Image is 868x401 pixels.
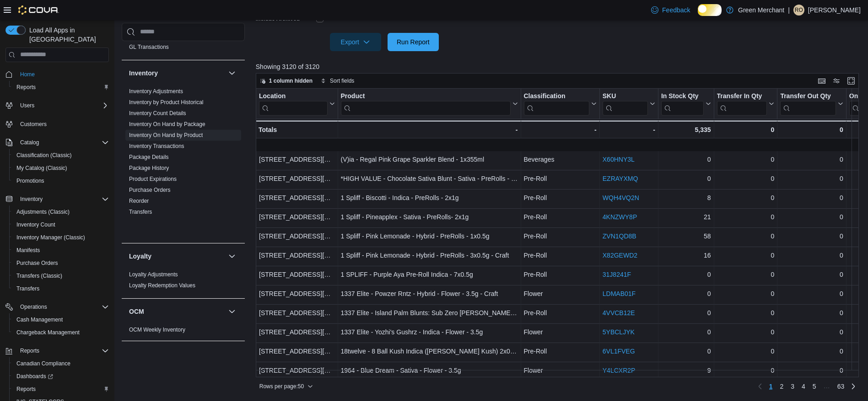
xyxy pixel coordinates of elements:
[16,152,72,159] span: Classification (Classic)
[603,155,635,163] a: X60HNY3L
[661,326,711,337] div: 0
[523,192,596,203] div: Pre-Roll
[9,81,113,94] button: Reports
[16,329,80,336] span: Chargeback Management
[846,75,857,86] button: Enter fullscreen
[16,221,55,228] span: Inventory Count
[603,366,636,374] a: Y4LCXR2P
[129,43,169,51] span: GL Transactions
[780,382,783,391] span: 2
[340,192,518,203] div: 1 Spliff - Biscotti - Indica - PreRolls - 2x1g
[16,194,46,205] button: Inventory
[2,301,113,313] button: Operations
[340,92,518,115] button: Product
[129,99,204,106] a: Inventory by Product Historical
[16,100,38,111] button: Users
[259,92,328,100] div: Location
[13,232,109,243] span: Inventory Manager (Classic)
[780,92,836,100] div: Transfer Out Qty
[259,124,335,135] div: Totals
[603,232,636,239] a: ZVN1QD8B
[661,211,711,222] div: 21
[259,230,335,241] div: [STREET_ADDRESS][PERSON_NAME]
[9,313,113,326] button: Cash Management
[755,381,766,392] button: Previous page
[13,327,83,338] a: Chargeback Management
[16,118,109,130] span: Customers
[13,163,71,174] a: My Catalog (Classic)
[20,121,47,128] span: Customers
[9,269,113,282] button: Transfers (Classic)
[717,345,774,356] div: 0
[259,153,335,164] div: [STREET_ADDRESS][PERSON_NAME]
[13,283,43,294] a: Transfers
[13,245,109,256] span: Manifests
[13,82,39,93] a: Reports
[9,206,113,218] button: Adjustments (Classic)
[16,137,43,148] button: Catalog
[340,364,518,375] div: 1964 - Blue Dream - Sativa - Flower - 3.5g
[13,232,89,243] a: Inventory Manager (Classic)
[13,258,109,269] span: Purchase Orders
[16,177,44,185] span: Promotions
[259,345,335,356] div: [STREET_ADDRESS][PERSON_NAME]
[603,309,635,316] a: 4VVCB12E
[340,326,518,337] div: 1337 Elite - Yozhi's Gushrz - Indica - Flower - 3.5g
[129,132,203,138] a: Inventory On Hand by Product
[16,373,53,380] span: Dashboards
[18,5,59,15] img: Cova
[340,345,518,356] div: 18twelve - 8 Ball Kush Indica ([PERSON_NAME] Kush) 2x0.5g
[9,174,113,187] button: Promotions
[16,119,50,130] a: Customers
[780,92,843,115] button: Transfer Out Qty
[661,92,704,115] div: In Stock Qty
[335,33,376,51] span: Export
[16,385,36,393] span: Reports
[523,345,596,356] div: Pre-Roll
[13,175,109,186] span: Promotions
[603,213,637,220] a: 4KNZWY8P
[13,150,75,161] a: Classification (Classic)
[340,92,510,100] div: Product
[129,282,195,289] span: Loyalty Redemption Values
[13,175,48,186] a: Promotions
[780,211,843,222] div: 0
[13,384,109,395] span: Reports
[129,110,186,117] span: Inventory Count Details
[16,316,63,323] span: Cash Management
[259,364,335,375] div: [STREET_ADDRESS][PERSON_NAME]
[122,324,245,341] div: OCM
[603,194,639,201] a: WQH4VQ2N
[795,5,803,16] span: RO
[9,383,113,396] button: Reports
[755,379,859,394] nav: Pagination for preceding grid
[780,230,843,241] div: 0
[13,270,109,281] span: Transfers (Classic)
[13,206,109,217] span: Adjustments (Classic)
[780,192,843,203] div: 0
[523,153,596,164] div: Beverages
[717,326,774,337] div: 0
[780,249,843,260] div: 0
[13,163,109,174] span: My Catalog (Classic)
[129,154,169,160] a: Package Details
[340,230,518,241] div: 1 Spliff - Pink Lemonade - Hybrid - PreRolls - 1x0.5g
[129,176,177,182] a: Product Expirations
[16,194,109,205] span: Inventory
[661,345,711,356] div: 0
[259,173,335,184] div: [STREET_ADDRESS][PERSON_NAME]
[13,219,59,230] a: Inventory Count
[129,198,149,204] a: Reorder
[16,301,51,312] button: Operations
[661,230,711,241] div: 58
[820,382,834,393] li: Skipping pages 6 to 62
[717,92,767,100] div: Transfer In Qty
[523,211,596,222] div: Pre-Roll
[780,153,843,164] div: 0
[717,288,774,299] div: 0
[129,209,152,215] a: Transfers
[20,139,39,146] span: Catalog
[13,219,109,230] span: Inventory Count
[129,88,183,95] span: Inventory Adjustments
[129,69,158,78] h3: Inventory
